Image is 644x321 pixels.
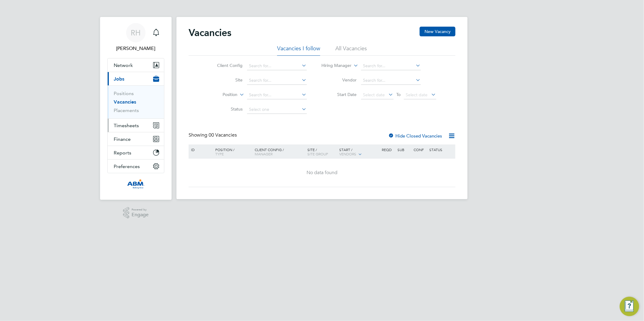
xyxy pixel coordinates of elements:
[107,23,164,52] a: RH[PERSON_NAME]
[380,144,396,155] div: Reqd
[114,108,139,113] a: Placements
[108,72,164,85] button: Jobs
[308,151,328,156] span: Site Group
[108,58,164,72] button: Network
[211,144,253,159] div: Position /
[114,123,139,128] span: Timesheets
[114,62,133,68] span: Network
[335,45,367,56] li: All Vacancies
[247,76,307,85] input: Search for...
[114,99,136,105] a: Vacancies
[131,29,141,37] span: RH
[100,17,172,200] nav: Main navigation
[322,92,357,97] label: Start Date
[132,207,149,212] span: Powered by
[620,297,639,316] button: Engage Resource Center
[338,144,380,160] div: Start /
[107,45,164,52] span: Rea Hill
[189,27,231,39] h2: Vacancies
[247,62,307,70] input: Search for...
[317,63,352,69] label: Hiring Manager
[114,91,134,96] a: Positions
[189,132,238,138] div: Showing
[255,151,273,156] span: Manager
[208,106,243,112] label: Status
[114,150,131,156] span: Reports
[339,151,356,156] span: Vendors
[395,91,403,98] span: To
[108,85,164,118] div: Jobs
[108,160,164,173] button: Preferences
[190,170,454,176] div: No data found
[396,144,412,155] div: Sub
[108,119,164,132] button: Timesheets
[247,91,307,99] input: Search for...
[123,207,149,219] a: Powered byEngage
[247,105,307,114] input: Select one
[361,76,421,85] input: Search for...
[114,136,131,142] span: Finance
[127,179,145,189] img: abm-technical-logo-retina.png
[388,133,442,139] label: Hide Closed Vacancies
[420,27,455,36] button: New Vacancy
[215,151,224,156] span: Type
[277,45,320,56] li: Vacancies I follow
[209,132,237,138] span: 00 Vacancies
[361,62,421,70] input: Search for...
[114,76,124,82] span: Jobs
[108,146,164,159] button: Reports
[190,144,211,155] div: ID
[322,77,357,83] label: Vendor
[412,144,428,155] div: Conf
[306,144,338,159] div: Site /
[428,144,454,155] div: Status
[203,92,238,98] label: Position
[253,144,306,159] div: Client Config /
[108,132,164,146] button: Finance
[208,63,243,68] label: Client Config
[107,179,164,189] a: Go to home page
[363,92,385,98] span: Select date
[208,77,243,83] label: Site
[114,164,140,169] span: Preferences
[406,92,428,98] span: Select date
[132,212,149,217] span: Engage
